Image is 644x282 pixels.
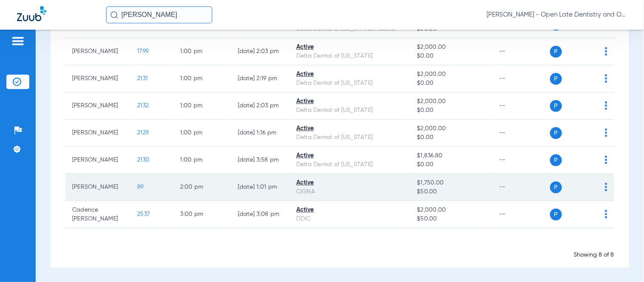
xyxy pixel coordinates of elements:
[492,65,550,92] td: --
[174,120,231,147] td: 1:00 PM
[417,52,486,61] span: $0.00
[417,187,486,196] span: $50.00
[605,128,607,137] img: group-dot-blue.svg
[296,52,403,61] div: Delta Dental of [US_STATE]
[296,133,403,142] div: Delta Dental of [US_STATE]
[605,74,607,83] img: group-dot-blue.svg
[174,38,231,65] td: 1:00 PM
[296,43,403,52] div: Active
[65,120,130,147] td: [PERSON_NAME]
[110,11,118,19] img: Search Icon
[296,187,403,196] div: CIGNA
[550,154,562,166] span: P
[231,92,290,120] td: [DATE] 2:03 PM
[492,201,550,228] td: --
[231,147,290,174] td: [DATE] 3:58 PM
[417,70,486,79] span: $2,000.00
[174,174,231,201] td: 2:00 PM
[231,120,290,147] td: [DATE] 1:16 PM
[492,147,550,174] td: --
[137,48,149,54] span: 1799
[137,75,148,81] span: 2131
[231,65,290,92] td: [DATE] 2:19 PM
[417,97,486,106] span: $2,000.00
[137,130,149,136] span: 2129
[417,43,486,52] span: $2,000.00
[65,38,130,65] td: [PERSON_NAME]
[231,38,290,65] td: [DATE] 2:03 PM
[296,151,403,160] div: Active
[17,6,46,21] img: Zuub Logo
[137,184,144,190] span: 89
[296,70,403,79] div: Active
[417,133,486,142] span: $0.00
[174,92,231,120] td: 1:00 PM
[605,47,607,56] img: group-dot-blue.svg
[605,210,607,218] img: group-dot-blue.svg
[492,38,550,65] td: --
[550,209,562,221] span: P
[550,73,562,85] span: P
[417,106,486,115] span: $0.00
[417,179,486,187] span: $1,750.00
[417,206,486,215] span: $2,000.00
[231,174,290,201] td: [DATE] 1:01 PM
[65,174,130,201] td: [PERSON_NAME]
[174,201,231,228] td: 3:00 PM
[550,46,562,58] span: P
[487,11,627,19] span: [PERSON_NAME] - Open Late Dentistry and Orthodontics
[296,160,403,169] div: Delta Dental of [US_STATE]
[65,201,130,228] td: Cadence [PERSON_NAME]
[550,181,562,193] span: P
[492,92,550,120] td: --
[417,160,486,169] span: $0.00
[296,215,403,223] div: DDIC
[174,147,231,174] td: 1:00 PM
[550,100,562,112] span: P
[605,183,607,191] img: group-dot-blue.svg
[492,174,550,201] td: --
[296,106,403,115] div: Delta Dental of [US_STATE]
[605,101,607,110] img: group-dot-blue.svg
[417,124,486,133] span: $2,000.00
[65,92,130,120] td: [PERSON_NAME]
[574,252,614,258] span: Showing 8 of 8
[417,215,486,223] span: $50.00
[296,206,403,215] div: Active
[417,79,486,88] span: $0.00
[550,127,562,139] span: P
[11,36,25,46] img: hamburger-icon
[137,157,149,163] span: 2130
[296,97,403,106] div: Active
[231,201,290,228] td: [DATE] 3:08 PM
[605,156,607,164] img: group-dot-blue.svg
[137,103,149,109] span: 2132
[602,241,644,282] iframe: Chat Widget
[417,151,486,160] span: $1,836.80
[492,120,550,147] td: --
[174,65,231,92] td: 1:00 PM
[65,65,130,92] td: [PERSON_NAME]
[296,179,403,187] div: Active
[296,124,403,133] div: Active
[65,147,130,174] td: [PERSON_NAME]
[137,211,150,217] span: 2537
[296,79,403,88] div: Delta Dental of [US_STATE]
[106,6,212,23] input: Search for patients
